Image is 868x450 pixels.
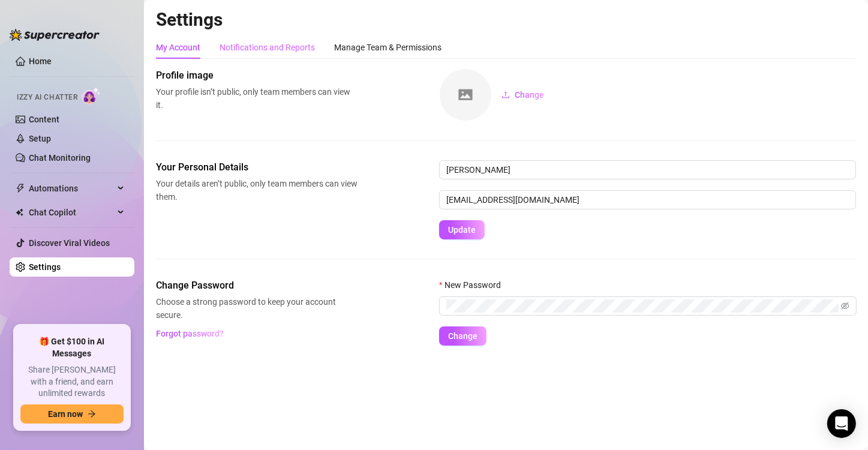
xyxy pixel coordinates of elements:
[439,278,509,292] label: New Password
[156,8,856,31] h2: Settings
[334,41,441,54] div: Manage Team & Permissions
[439,160,856,179] input: Enter name
[448,225,476,235] span: Update
[446,299,839,313] input: New Password
[29,203,114,222] span: Chat Copilot
[16,184,25,193] span: thunderbolt
[20,336,124,359] span: 🎁 Get $100 in AI Messages
[16,208,23,217] img: Chat Copilot
[492,85,554,104] button: Change
[48,409,83,419] span: Earn now
[156,160,358,175] span: Your Personal Details
[515,90,544,100] span: Change
[156,324,224,343] button: Forgot password?
[501,91,510,99] span: upload
[29,153,91,163] a: Chat Monitoring
[20,364,124,400] span: Share [PERSON_NAME] with a friend, and earn unlimited rewards
[220,41,315,54] div: Notifications and Reports
[29,56,52,66] a: Home
[156,177,358,203] span: Your details aren’t public, only team members can view them.
[156,295,358,322] span: Choose a strong password to keep your account secure.
[20,404,124,424] button: Earn nowarrow-right
[156,41,200,54] div: My Account
[29,179,114,198] span: Automations
[88,410,96,418] span: arrow-right
[17,92,77,103] span: Izzy AI Chatter
[156,278,358,293] span: Change Password
[439,190,856,209] input: Enter new email
[448,331,477,341] span: Change
[29,262,61,272] a: Settings
[827,409,856,438] div: Open Intercom Messenger
[157,329,224,338] span: Forgot password?
[10,29,100,41] img: logo-BBDzfeDw.svg
[440,69,491,121] img: square-placeholder.png
[29,115,59,124] a: Content
[82,87,101,104] img: AI Chatter
[439,326,486,346] button: Change
[29,238,110,248] a: Discover Viral Videos
[841,302,849,310] span: eye-invisible
[156,68,358,83] span: Profile image
[29,134,51,143] a: Setup
[156,85,358,112] span: Your profile isn’t public, only team members can view it.
[439,220,485,239] button: Update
